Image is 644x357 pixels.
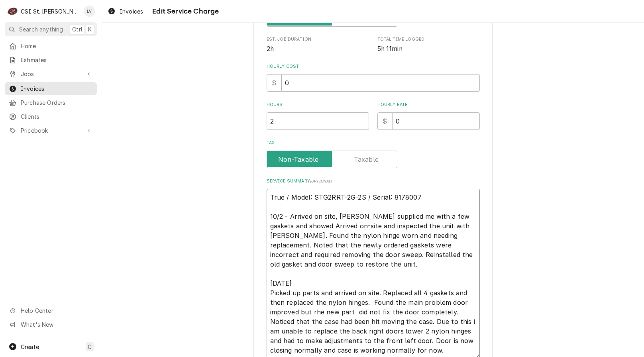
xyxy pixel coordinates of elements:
div: Hourly Cost [267,63,480,92]
span: K [88,25,92,33]
span: Invoices [120,7,143,16]
span: Purchase Orders [21,98,93,107]
a: Invoices [5,82,97,95]
span: Est. Job Duration [267,36,369,43]
div: LV [84,6,95,17]
div: CSI St. [PERSON_NAME] [21,7,79,16]
div: Lisa Vestal's Avatar [84,6,95,17]
a: Estimates [5,53,97,67]
label: Service Summary [267,178,480,184]
a: Clients [5,110,97,123]
span: Total Time Logged [377,36,480,43]
div: [object Object] [377,102,480,130]
span: Clients [21,112,93,121]
span: 5h 11min [377,45,402,53]
span: Jobs [21,70,81,78]
label: Hours [267,102,369,108]
a: Go to Help Center [5,304,97,317]
span: Pricebook [21,126,81,135]
div: CSI St. Louis's Avatar [7,6,18,17]
div: [object Object] [267,102,369,130]
span: Home [21,42,93,50]
span: Est. Job Duration [267,44,369,54]
a: Invoices [104,5,146,18]
button: Search anythingCtrlK [5,22,97,36]
span: Invoices [21,84,93,93]
a: Go to Pricebook [5,124,97,137]
div: C [7,6,18,17]
span: Search anything [19,25,63,33]
span: Estimates [21,56,93,64]
label: Hourly Rate [377,102,480,108]
span: C [88,343,92,351]
label: Tax [267,140,480,146]
span: ( optional ) [310,179,332,183]
label: Hourly Cost [267,63,480,70]
span: What's New [21,320,92,329]
span: Edit Service Charge [150,6,219,17]
a: Go to What's New [5,318,97,331]
div: $ [377,112,392,130]
div: $ [267,74,281,92]
span: Total Time Logged [377,44,480,54]
span: 2h [267,45,274,53]
span: Ctrl [72,25,82,33]
span: Help Center [21,306,92,315]
div: Tax [267,140,480,168]
span: Create [21,343,39,350]
a: Home [5,39,97,53]
div: Total Time Logged [377,36,480,53]
a: Purchase Orders [5,96,97,109]
div: Est. Job Duration [267,36,369,53]
a: Go to Jobs [5,67,97,80]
